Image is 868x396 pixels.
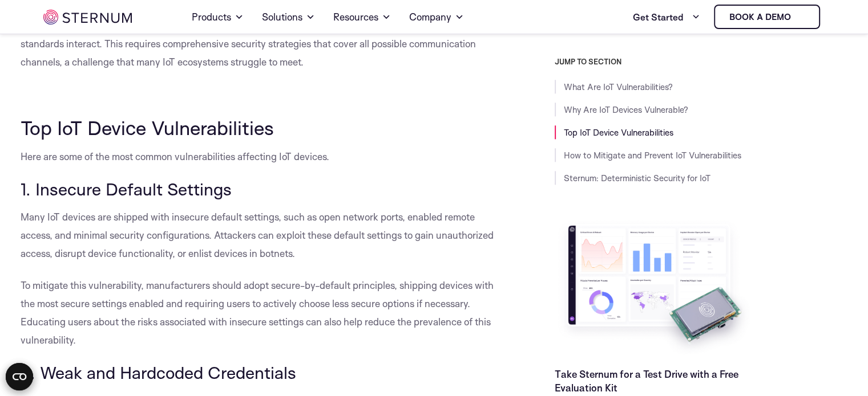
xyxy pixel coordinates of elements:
[796,13,805,22] img: sternum iot
[262,1,315,33] a: Solutions
[21,116,274,140] span: Top IoT Device Vulnerabilities
[6,363,33,390] button: Open CMP widget
[564,173,710,183] a: Sternum: Deterministic Security for IoT
[21,150,329,162] span: Here are some of the most common vulnerabilities affecting IoT devices.
[21,211,494,259] span: Many IoT devices are shipped with insecure default settings, such as open network ports, enabled ...
[192,1,244,33] a: Products
[564,81,673,92] a: What Are IoT Vulnerabilities?
[714,5,820,29] a: Book a demo
[564,104,688,115] a: Why Are IoT Devices Vulnerable?
[633,6,700,28] a: Get Started
[21,178,232,199] span: 1. Insecure Default Settings
[555,217,754,358] img: Take Sternum for a Test Drive with a Free Evaluation Kit
[564,150,741,161] a: How to Mitigate and Prevent IoT Vulnerabilities
[555,57,848,66] h3: JUMP TO SECTION
[43,10,132,25] img: sternum iot
[333,1,391,33] a: Resources
[21,19,476,68] span: This complexity is further amplified in environments where multiple devices with different commun...
[409,1,464,33] a: Company
[21,279,494,346] span: To mitigate this vulnerability, manufacturers should adopt secure-by-default principles, shipping...
[564,127,673,138] a: Top IoT Device Vulnerabilities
